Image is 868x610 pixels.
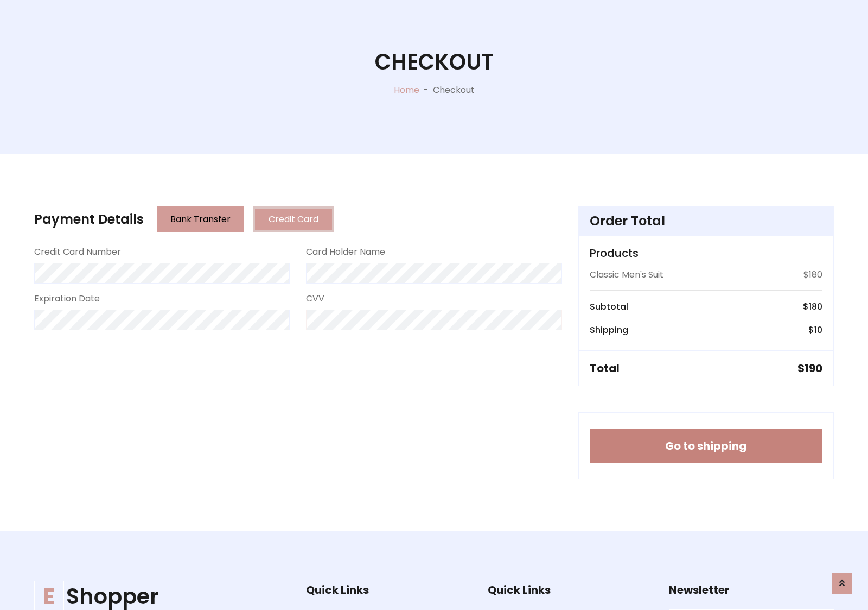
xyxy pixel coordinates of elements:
[306,246,385,259] label: Card Holder Name
[375,49,493,75] h1: Checkout
[157,206,244,232] button: Bank Transfer
[433,84,475,97] p: Checkout
[803,268,822,281] p: $180
[253,206,334,232] button: Credit Card
[34,583,272,609] h1: Shopper
[306,583,471,596] h5: Quick Links
[590,268,663,281] p: Classic Men's Suit
[590,429,822,463] button: Go to shipping
[669,583,834,596] h5: Newsletter
[34,212,144,228] h4: Payment Details
[797,362,822,375] h5: $
[34,292,100,305] label: Expiration Date
[590,301,628,312] h6: Subtotal
[590,325,628,335] h6: Shipping
[306,292,324,305] label: CVV
[419,84,433,97] p: -
[34,246,121,259] label: Credit Card Number
[488,583,653,596] h5: Quick Links
[808,325,822,335] h6: $
[809,300,822,313] span: 180
[394,84,419,96] a: Home
[805,361,822,376] span: 190
[803,301,822,312] h6: $
[34,583,272,609] a: EShopper
[590,213,822,229] h4: Order Total
[814,324,822,336] span: 10
[590,247,822,260] h5: Products
[590,362,620,375] h5: Total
